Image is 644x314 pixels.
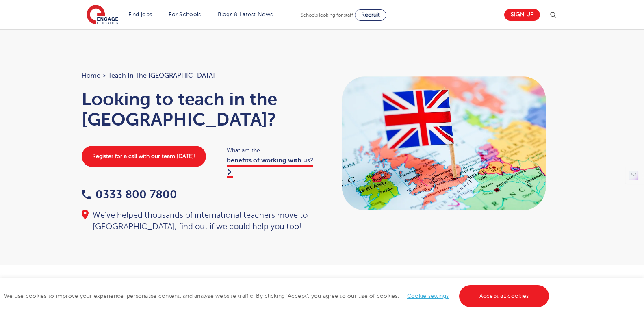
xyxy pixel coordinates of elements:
[82,89,314,130] h1: Looking to teach in the [GEOGRAPHIC_DATA]?
[407,293,449,299] a: Cookie settings
[82,70,314,81] nav: breadcrumb
[82,72,100,79] a: Home
[82,146,206,167] a: Register for a call with our team [DATE]!
[169,11,201,17] a: For Schools
[301,12,353,18] span: Schools looking for staff
[102,72,106,79] span: >
[128,11,152,17] a: Find jobs
[361,12,380,18] span: Recruit
[227,157,313,177] a: benefits of working with us?
[87,5,118,25] img: Engage Education
[227,146,314,155] span: What are the
[108,70,215,81] span: Teach in the [GEOGRAPHIC_DATA]
[355,9,386,21] a: Recruit
[504,9,540,21] a: Sign up
[82,210,314,232] div: We've helped thousands of international teachers move to [GEOGRAPHIC_DATA], find out if we could ...
[82,188,177,201] a: 0333 800 7800
[459,285,549,307] a: Accept all cookies
[4,293,551,299] span: We use cookies to improve your experience, personalise content, and analyse website traffic. By c...
[218,11,273,17] a: Blogs & Latest News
